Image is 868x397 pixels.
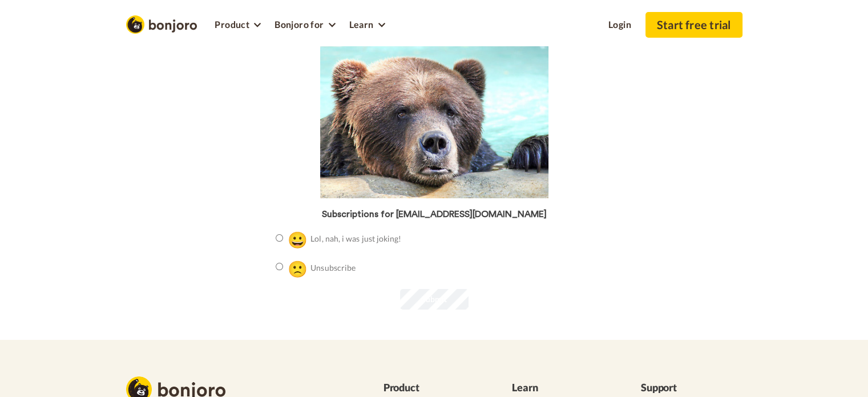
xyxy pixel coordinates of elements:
h3: Subscriptions for [EMAIL_ADDRESS][DOMAIN_NAME] [276,210,592,220]
a: Bonjoro Logo [126,19,197,29]
h4: Learn [512,382,613,394]
input: 🙁Unsubscribe [276,263,283,270]
label: Unsubscribe [276,256,356,280]
span: 😀 [288,230,308,249]
a: Bonjoro for [268,12,342,35]
img: Bonjoro Logo [126,15,197,34]
h4: Support [641,382,742,394]
input: 😀Lol, nah, i was just joking! [276,234,283,242]
a: Learn [342,12,392,35]
span: 🙁 [288,259,308,278]
label: Lol, nah, i was just joking! [276,227,401,251]
a: Start free trial [645,12,742,38]
input: Submit [400,289,469,310]
a: Product [208,12,268,35]
a: Login [601,12,638,35]
h4: Product [383,382,485,394]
